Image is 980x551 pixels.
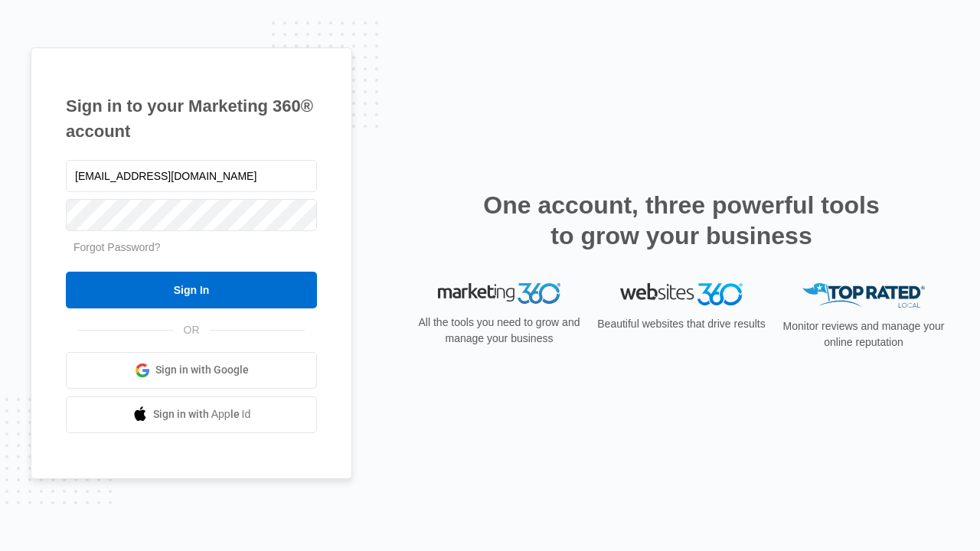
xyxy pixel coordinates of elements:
[596,316,767,332] p: Beautiful websites that drive results
[153,406,251,422] span: Sign in with Apple Id
[66,160,317,192] input: Email
[620,283,743,305] img: Websites 360
[66,93,317,144] h1: Sign in to your Marketing 360® account
[155,362,249,378] span: Sign in with Google
[66,352,317,389] a: Sign in with Google
[73,241,161,253] a: Forgot Password?
[438,283,560,305] img: Marketing 360
[173,322,211,338] span: OR
[778,318,949,350] p: Monitor reviews and manage your online reputation
[66,396,317,433] a: Sign in with Apple Id
[66,272,317,308] input: Sign In
[802,283,925,308] img: Top Rated Local
[413,315,585,347] p: All the tools you need to grow and manage your business
[479,190,884,251] h2: One account, three powerful tools to grow your business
